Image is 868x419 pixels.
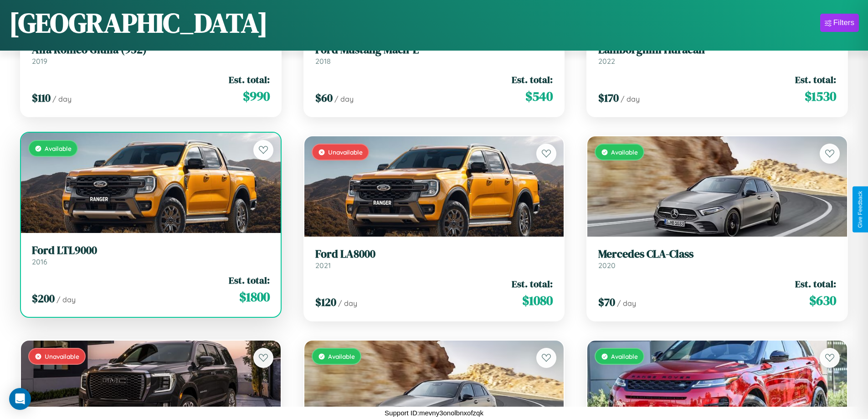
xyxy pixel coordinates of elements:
span: Est. total: [512,73,553,86]
span: $ 120 [315,295,336,310]
a: Ford Mustang Mach-E2018 [315,43,553,66]
span: Available [45,145,72,152]
a: Ford LTL90002016 [32,244,270,266]
span: $ 630 [809,291,836,310]
button: Filters [820,14,859,32]
h3: Mercedes CLA-Class [598,248,836,261]
span: 2019 [32,57,47,66]
span: Est. total: [795,73,836,86]
span: Est. total: [795,277,836,290]
span: Available [611,352,638,360]
span: Unavailable [328,148,363,156]
span: $ 1530 [805,87,836,105]
h1: [GEOGRAPHIC_DATA] [9,4,268,41]
span: Available [328,352,355,360]
p: Support ID: mevny3onolbnxofzqk [385,407,483,419]
span: / day [617,299,636,308]
a: Ford LA80002021 [315,248,553,270]
span: $ 170 [598,90,619,105]
span: 2021 [315,261,331,270]
span: / day [621,94,640,103]
div: Filters [833,18,854,27]
div: Give Feedback [857,191,863,228]
span: Est. total: [512,277,553,290]
span: $ 540 [525,87,553,105]
a: Mercedes CLA-Class2020 [598,248,836,270]
a: Alfa Romeo Giulia (952)2019 [32,43,270,66]
span: 2016 [32,257,47,266]
span: $ 990 [243,87,270,105]
span: Unavailable [45,352,79,360]
span: Est. total: [229,73,270,86]
span: $ 200 [32,291,55,306]
h3: Ford LA8000 [315,248,553,261]
span: 2018 [315,57,331,66]
span: Est. total: [229,274,270,287]
a: Lamborghini Huracan2022 [598,43,836,66]
span: $ 1080 [522,291,553,310]
span: / day [52,94,72,103]
span: / day [338,299,357,308]
span: $ 1800 [239,288,270,306]
span: 2020 [598,261,616,270]
h3: Ford LTL9000 [32,244,270,257]
span: $ 110 [32,90,51,105]
div: Open Intercom Messenger [9,388,31,410]
span: $ 60 [315,90,333,105]
span: 2022 [598,57,615,66]
span: / day [334,94,354,103]
span: / day [56,295,76,304]
span: $ 70 [598,295,615,310]
span: Available [611,148,638,156]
